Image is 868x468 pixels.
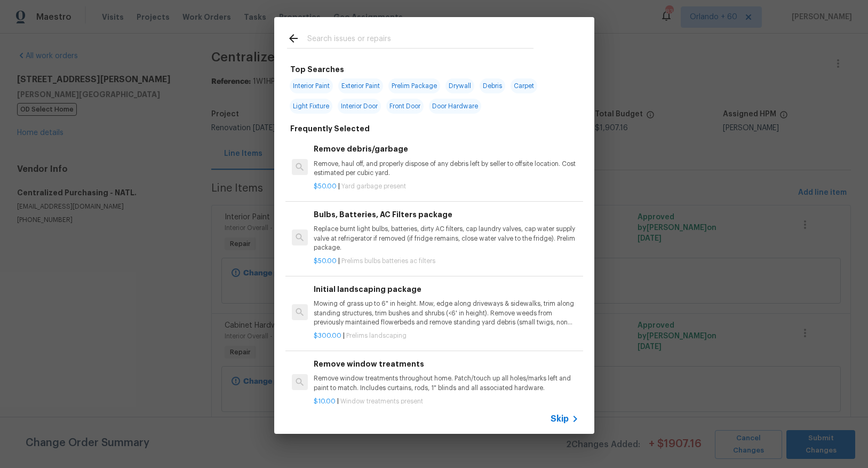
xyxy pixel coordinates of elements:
[314,331,578,340] p: |
[480,78,505,93] span: Debris
[388,78,440,93] span: Prelim Package
[338,78,383,93] span: Exterior Paint
[290,123,370,134] h6: Frequently Selected
[314,160,578,178] p: Remove, haul off, and properly dispose of any debris left by seller to offsite location. Cost est...
[314,182,578,191] p: |
[511,78,537,93] span: Carpet
[340,398,423,404] span: Window treatments present
[314,183,337,189] span: $50.00
[314,283,578,295] h6: Initial landscaping package
[386,99,424,114] span: Front Door
[551,414,569,424] span: Skip
[307,32,533,48] input: Search issues or repairs
[314,374,578,392] p: Remove window treatments throughout home. Patch/touch up all holes/marks left and paint to match....
[314,398,336,404] span: $10.00
[314,143,578,155] h6: Remove debris/garbage
[429,99,481,114] span: Door Hardware
[290,99,332,114] span: Light Fixture
[290,64,344,75] h6: Top Searches
[290,78,333,93] span: Interior Paint
[445,78,474,93] span: Drywall
[346,332,407,339] span: Prelims landscaping
[314,257,578,266] p: |
[314,258,337,264] span: $50.00
[314,225,578,252] p: Replace burnt light bulbs, batteries, dirty AC filters, cap laundry valves, cap water supply valv...
[341,258,435,264] span: Prelims bulbs batteries ac filters
[314,209,578,220] h6: Bulbs, Batteries, AC Filters package
[341,183,406,189] span: Yard garbage present
[314,299,578,327] p: Mowing of grass up to 6" in height. Mow, edge along driveways & sidewalks, trim along standing st...
[314,332,341,339] span: $300.00
[314,358,578,370] h6: Remove window treatments
[314,397,578,406] p: |
[338,99,381,114] span: Interior Door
